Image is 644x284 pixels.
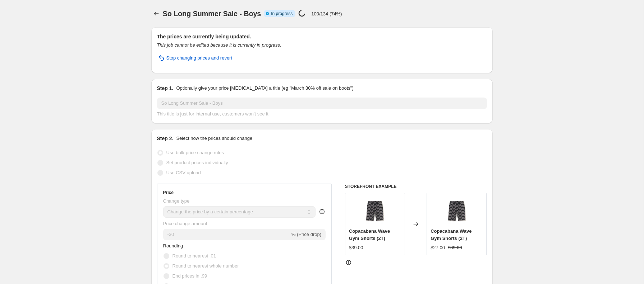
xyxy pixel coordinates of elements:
span: Copacabana Wave Gym Shorts (2T) [431,228,471,241]
span: Set product prices individually [166,160,228,165]
span: This title is just for internal use, customers won't see it [157,111,268,117]
input: 30% off holiday sale [157,98,487,109]
span: Change type [163,198,190,204]
i: This job cannot be edited because it is currently in progress. [157,42,281,48]
span: Stop changing prices and revert [166,55,233,62]
span: In progress [271,11,293,16]
span: % (Price drop) [291,232,321,237]
strike: $39.00 [448,244,462,251]
span: Price change amount [163,221,207,226]
div: help [318,208,326,215]
h2: Step 2. [157,135,174,142]
p: 100/134 (74%) [311,11,342,16]
span: Round to nearest whole number [172,263,239,269]
span: Use bulk price change rules [166,150,224,155]
button: Price change jobs [151,9,161,19]
span: Round to nearest .01 [172,253,216,259]
span: Rounding [163,243,183,248]
p: Optionally give your price [MEDICAL_DATA] a title (eg "March 30% off sale on boots") [176,85,353,92]
div: $39.00 [349,244,363,251]
p: Select how the prices should change [176,135,252,142]
button: Stop changing prices and revert [153,52,237,64]
h2: Step 1. [157,85,174,92]
input: -15 [163,229,290,240]
span: End prices in .99 [172,273,207,279]
h2: The prices are currently being updated. [157,33,487,40]
img: 2038102_8be4c528-3155-4178-befe-fdfed6d71c18_80x.jpg [442,197,471,226]
span: Copacabana Wave Gym Shorts (2T) [349,228,390,241]
img: 2038102_8be4c528-3155-4178-befe-fdfed6d71c18_80x.jpg [360,197,389,226]
h6: STOREFRONT EXAMPLE [345,184,487,189]
h3: Price [163,190,174,195]
span: So Long Summer Sale - Boys [163,10,261,18]
div: $27.00 [431,244,445,251]
span: Use CSV upload [166,170,201,175]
